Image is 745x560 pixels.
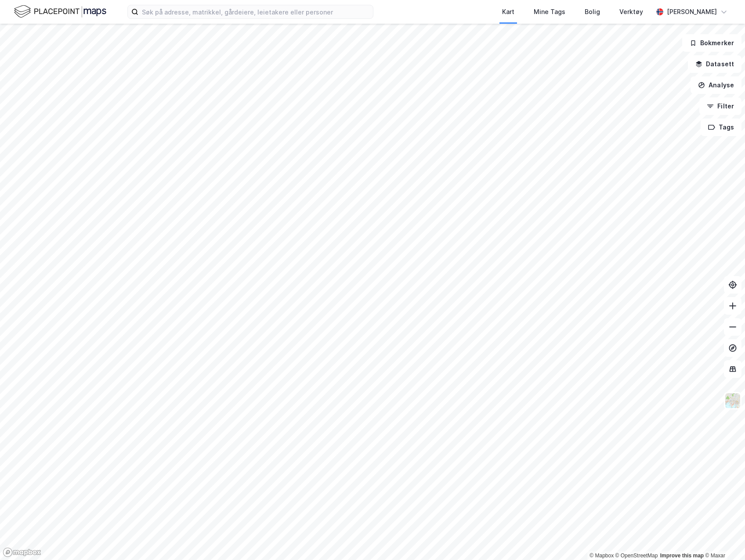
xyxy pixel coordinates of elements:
a: Mapbox homepage [3,547,41,557]
button: Datasett [688,55,741,73]
div: Bolig [585,7,600,17]
iframe: Chat Widget [701,518,745,560]
a: Mapbox [589,553,614,559]
div: Mine Tags [534,7,565,17]
div: Verktøy [619,7,643,17]
button: Bokmerker [682,34,741,52]
a: Improve this map [660,553,704,559]
div: [PERSON_NAME] [667,7,717,17]
div: Kart [502,7,514,17]
button: Analyse [691,76,741,94]
img: logo.f888ab2527a4732fd821a326f86c7f29.svg [14,4,106,19]
input: Søk på adresse, matrikkel, gårdeiere, leietakere eller personer [138,5,373,18]
a: OpenStreetMap [615,553,658,559]
button: Tags [701,118,741,136]
img: Z [724,392,741,409]
button: Filter [699,97,741,115]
